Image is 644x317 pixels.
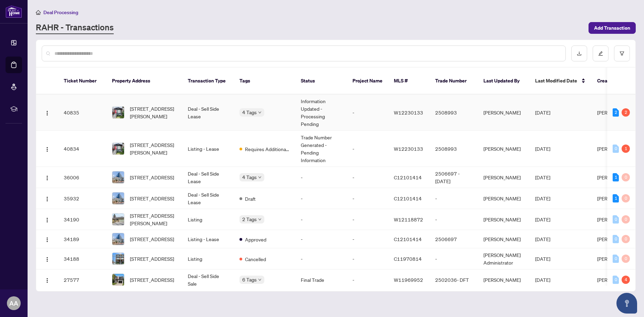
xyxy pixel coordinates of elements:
[182,167,234,188] td: Deal - Sell Side Lease
[478,269,530,290] td: [PERSON_NAME]
[347,248,388,269] td: -
[622,255,630,263] div: 0
[112,214,124,225] img: thumbnail-img
[597,256,634,262] span: [PERSON_NAME]
[394,236,422,242] span: C12101414
[535,77,577,85] span: Last Modified Date
[42,214,53,225] button: Logo
[258,218,262,221] span: down
[622,194,630,202] div: 0
[613,255,619,263] div: 0
[535,174,550,180] span: [DATE]
[347,131,388,167] td: -
[44,217,50,223] img: Logo
[430,95,478,131] td: 2508993
[182,269,234,290] td: Deal - Sell Side Sale
[613,215,619,224] div: 0
[622,276,630,284] div: 4
[295,248,347,269] td: -
[42,172,53,183] button: Logo
[622,215,630,224] div: 0
[182,209,234,230] td: Listing
[58,248,106,269] td: 34188
[478,68,530,95] th: Last Updated By
[130,212,177,227] span: [STREET_ADDRESS][PERSON_NAME]
[242,276,257,284] span: 6 Tags
[44,237,50,242] img: Logo
[598,51,603,56] span: edit
[43,9,78,16] span: Deal Processing
[42,193,53,204] button: Logo
[182,248,234,269] td: Listing
[9,298,18,308] span: AA
[182,95,234,131] td: Deal - Sell Side Lease
[613,145,619,153] div: 0
[535,256,550,262] span: [DATE]
[535,277,550,283] span: [DATE]
[622,235,630,243] div: 0
[58,131,106,167] td: 40834
[295,209,347,230] td: -
[295,230,347,248] td: -
[245,236,266,243] span: Approved
[44,278,50,283] img: Logo
[597,174,634,180] span: [PERSON_NAME]
[242,108,257,116] span: 4 Tags
[535,236,550,242] span: [DATE]
[594,22,630,33] span: Add Transaction
[430,131,478,167] td: 2508993
[478,131,530,167] td: [PERSON_NAME]
[347,188,388,209] td: -
[112,171,124,183] img: thumbnail-img
[295,131,347,167] td: Trade Number Generated - Pending Information
[478,95,530,131] td: [PERSON_NAME]
[613,108,619,117] div: 2
[58,68,106,95] th: Ticket Number
[182,131,234,167] td: Listing - Lease
[242,173,257,181] span: 4 Tags
[295,167,347,188] td: -
[112,192,124,204] img: thumbnail-img
[430,248,478,269] td: -
[130,195,174,202] span: [STREET_ADDRESS]
[430,230,478,248] td: 2506697
[478,188,530,209] td: [PERSON_NAME]
[593,46,609,61] button: edit
[430,188,478,209] td: -
[592,68,633,95] th: Created By
[234,68,295,95] th: Tags
[478,167,530,188] td: [PERSON_NAME]
[58,188,106,209] td: 35932
[182,188,234,209] td: Deal - Sell Side Lease
[130,174,174,181] span: [STREET_ADDRESS]
[112,143,124,155] img: thumbnail-img
[258,176,262,179] span: down
[258,111,262,114] span: down
[36,22,114,34] a: RAHR - Transactions
[535,195,550,201] span: [DATE]
[130,105,177,120] span: [STREET_ADDRESS][PERSON_NAME]
[430,209,478,230] td: -
[347,95,388,131] td: -
[430,167,478,188] td: 2506697 - [DATE]
[394,109,423,116] span: W12230133
[42,253,53,264] button: Logo
[112,233,124,245] img: thumbnail-img
[347,209,388,230] td: -
[42,274,53,285] button: Logo
[535,109,550,116] span: [DATE]
[530,68,592,95] th: Last Modified Date
[42,107,53,118] button: Logo
[535,216,550,222] span: [DATE]
[44,110,50,116] img: Logo
[44,196,50,202] img: Logo
[430,68,478,95] th: Trade Number
[130,235,174,243] span: [STREET_ADDRESS]
[620,51,624,56] span: filter
[622,173,630,181] div: 0
[106,68,182,95] th: Property Address
[535,146,550,152] span: [DATE]
[6,5,22,18] img: logo
[394,174,422,180] span: C12101414
[616,293,637,314] button: Open asap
